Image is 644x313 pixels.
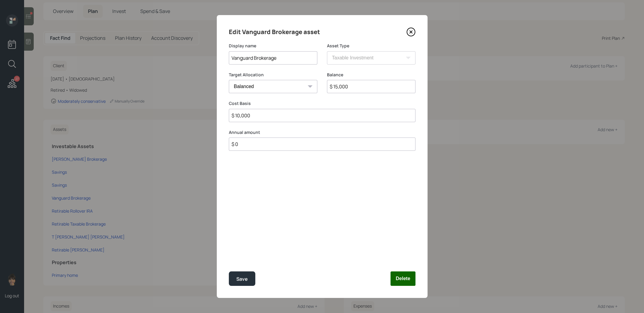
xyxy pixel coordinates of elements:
label: Cost Basis [229,100,415,106]
button: Save [229,271,255,286]
label: Annual amount [229,129,415,135]
label: Display name [229,43,317,49]
label: Balance [327,72,415,78]
button: Delete [390,271,415,286]
label: Asset Type [327,43,415,49]
label: Target Allocation [229,72,317,78]
h4: Edit Vanguard Brokerage asset [229,27,320,37]
div: Save [236,275,248,283]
